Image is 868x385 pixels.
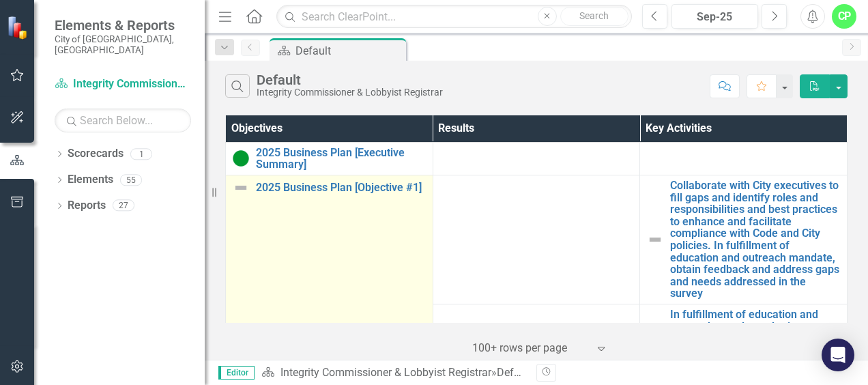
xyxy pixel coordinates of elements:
a: Integrity Commissioner & Lobbyist Registrar [280,366,491,379]
button: Sep-25 [671,4,758,29]
td: Double-Click to Edit Right Click for Context Menu [640,304,848,360]
a: 2025 Business Plan [Executive Summary] [256,147,426,171]
td: Double-Click to Edit Right Click for Context Menu [226,142,433,175]
div: Integrity Commissioner & Lobbyist Registrar [257,87,443,98]
span: Search [579,10,609,21]
div: 27 [113,200,134,212]
button: CP [832,4,856,29]
a: Reports [68,198,106,214]
img: Proceeding as Anticipated [233,150,249,167]
a: Integrity Commissioner & Lobbyist Registrar [55,76,191,92]
div: Default [257,72,443,87]
a: Scorecards [68,146,124,162]
img: Not Defined [233,180,249,196]
span: Elements & Reports [55,17,191,33]
button: Search [560,7,628,26]
a: In fulfillment of education and outreach mandate, obtain feedback and address gaps and needs addr... [670,309,840,356]
div: Default [295,42,403,59]
div: Open Intercom Messenger [822,339,854,371]
a: Elements [68,172,113,188]
div: 55 [120,174,142,186]
div: » [261,365,526,381]
td: Double-Click to Edit Right Click for Context Menu [226,175,433,361]
td: Double-Click to Edit Right Click for Context Menu [640,175,848,304]
a: 2025 Business Plan [Objective #1] [256,182,426,194]
img: ClearPoint Strategy [6,14,31,40]
small: City of [GEOGRAPHIC_DATA], [GEOGRAPHIC_DATA] [55,33,191,56]
div: Sep-25 [676,9,753,25]
input: Search ClearPoint... [276,5,632,29]
div: 1 [130,148,152,160]
input: Search Below... [55,109,191,132]
div: Default [497,366,532,379]
img: Not Defined [647,231,663,248]
span: Editor [218,366,255,380]
a: Collaborate with City executives to fill gaps and identify roles and responsibilities and best pr... [670,180,840,300]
